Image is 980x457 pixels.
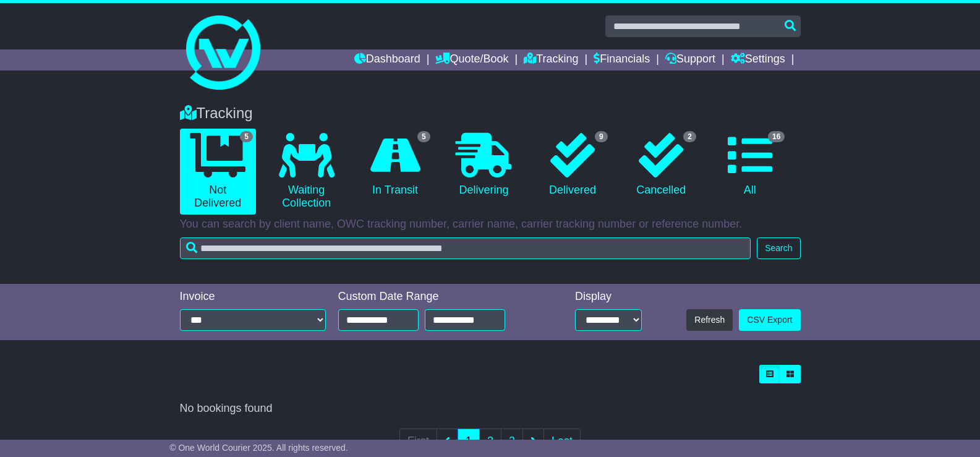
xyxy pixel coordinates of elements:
a: 2 [479,429,501,454]
button: Search [757,237,800,259]
a: Support [665,49,715,70]
a: 16 All [712,129,788,202]
span: 5 [240,131,253,142]
a: Financials [594,49,650,70]
a: Waiting Collection [268,129,344,215]
a: Tracking [524,49,578,70]
span: © One World Courier 2025. All rights reserved. [169,443,348,453]
div: Custom Date Range [338,290,537,304]
a: 5 In Transit [357,129,433,202]
a: Dashboard [354,49,420,70]
div: Invoice [180,290,326,304]
a: CSV Export [739,309,800,331]
a: Delivering [446,129,522,202]
p: You can search by client name, OWC tracking number, carrier name, carrier tracking number or refe... [180,218,801,231]
a: Last [543,429,581,454]
div: Display [575,290,642,304]
span: 16 [768,131,785,142]
div: Tracking [174,105,807,122]
a: Quote/Book [435,49,508,70]
button: Refresh [686,309,733,331]
a: 9 Delivered [534,129,610,202]
a: 3 [501,429,523,454]
span: 9 [595,131,608,142]
span: 5 [417,131,430,142]
span: 2 [683,131,696,142]
a: 5 Not Delivered [180,129,256,215]
a: Settings [731,49,785,70]
a: 2 Cancelled [623,129,699,202]
a: 1 [458,429,480,454]
div: No bookings found [180,402,801,416]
